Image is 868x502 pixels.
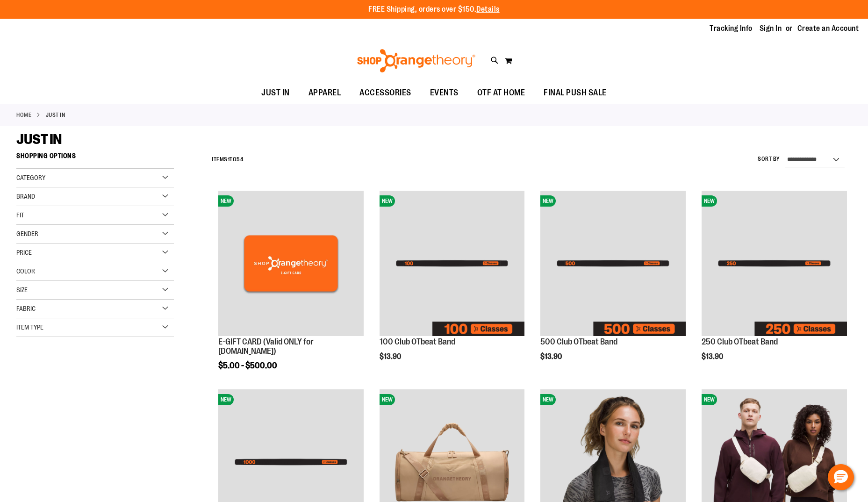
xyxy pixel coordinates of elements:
[350,82,421,104] a: ACCESSORIES
[544,82,607,103] span: FINAL PUSH SALE
[16,148,174,169] strong: Shopping Options
[797,23,859,34] a: Create an Account
[261,82,290,103] span: JUST IN
[540,352,563,361] span: $13.90
[16,111,31,119] a: Home
[16,211,24,219] span: Fit
[380,337,455,346] a: 100 Club OTbeat Band
[468,82,535,104] a: OTF AT HOME
[540,191,686,336] img: Image of 500 Club OTbeat Band
[710,23,753,34] a: Tracking Info
[702,191,847,336] img: Image of 250 Club OTbeat Band
[16,230,38,237] span: Gender
[534,82,616,104] a: FINAL PUSH SALE
[380,394,395,405] span: NEW
[380,191,525,337] a: Image of 100 Club OTbeat BandNEW
[218,337,314,356] a: E-GIFT CARD (Valid ONLY for [DOMAIN_NAME])
[380,195,395,207] span: NEW
[218,191,364,337] a: E-GIFT CARD (Valid ONLY for ShopOrangetheory.com)NEW
[375,186,530,380] div: product
[16,323,43,331] span: Item Type
[540,394,556,405] span: NEW
[702,394,717,405] span: NEW
[308,82,341,103] span: APPAREL
[214,186,368,394] div: product
[16,286,28,294] span: Size
[237,156,243,163] span: 54
[540,195,556,207] span: NEW
[702,195,717,207] span: NEW
[299,82,351,104] a: APPAREL
[212,152,243,167] h2: Items to
[16,267,35,275] span: Color
[16,131,62,147] span: JUST IN
[702,191,847,337] a: Image of 250 Club OTbeat BandNEW
[16,193,35,200] span: Brand
[702,337,778,346] a: 250 Club OTbeat Band
[758,155,780,163] label: Sort By
[828,464,854,490] button: Hello, have a question? Let’s chat.
[16,174,45,181] span: Category
[46,111,65,119] strong: JUST IN
[380,191,525,336] img: Image of 100 Club OTbeat Band
[218,195,234,207] span: NEW
[536,186,690,380] div: product
[380,352,402,361] span: $13.90
[421,82,468,104] a: EVENTS
[540,191,686,337] a: Image of 500 Club OTbeat BandNEW
[359,82,411,103] span: ACCESSORIES
[760,23,782,34] a: Sign In
[368,4,500,15] p: FREE Shipping, orders over $150.
[218,394,234,405] span: NEW
[697,186,852,380] div: product
[252,82,299,103] a: JUST IN
[218,191,364,336] img: E-GIFT CARD (Valid ONLY for ShopOrangetheory.com)
[16,305,36,312] span: Fabric
[218,361,277,370] span: $5.00 - $500.00
[356,49,477,72] img: Shop Orangetheory
[476,5,500,14] a: Details
[702,352,725,361] span: $13.90
[540,337,617,346] a: 500 Club OTbeat Band
[430,82,459,103] span: EVENTS
[16,249,32,256] span: Price
[477,82,525,103] span: OTF AT HOME
[228,156,230,163] span: 1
